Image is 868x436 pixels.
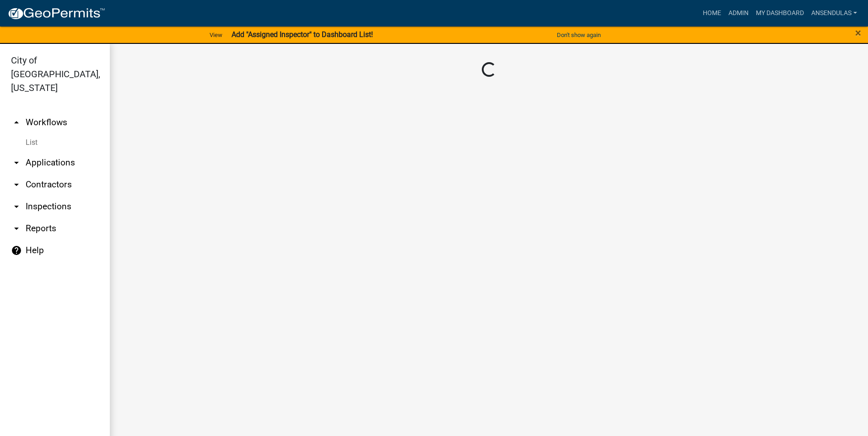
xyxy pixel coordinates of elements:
[11,223,22,234] i: arrow_drop_down
[725,5,752,22] a: Admin
[11,117,22,128] i: arrow_drop_up
[206,27,226,43] a: View
[855,27,861,38] button: Close
[11,157,22,168] i: arrow_drop_down
[553,27,604,43] button: Don't show again
[752,5,808,22] a: My Dashboard
[11,245,22,256] i: help
[232,30,373,39] strong: Add "Assigned Inspector" to Dashboard List!
[699,5,725,22] a: Home
[11,179,22,190] i: arrow_drop_down
[855,27,861,39] span: ×
[808,5,861,22] a: ansendulas
[11,201,22,212] i: arrow_drop_down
